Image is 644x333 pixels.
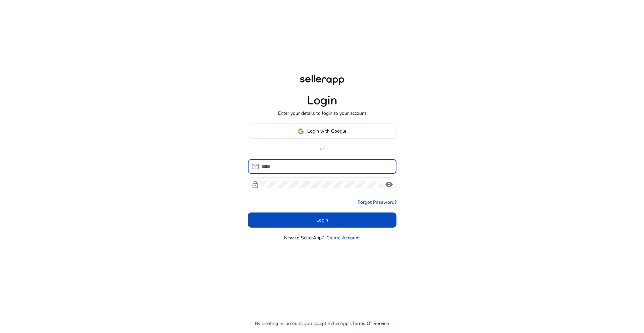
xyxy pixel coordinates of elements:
span: visibility [385,181,393,189]
span: Login [316,217,328,224]
h1: Login [307,93,337,108]
button: Login [248,212,396,228]
span: mail [251,162,259,171]
img: google-logo.svg [298,128,304,134]
a: Terms Of Service [352,320,389,327]
p: Enter your details to login to your account [278,110,366,117]
a: Forgot Password? [358,199,396,206]
p: or [248,145,396,152]
a: Create Account [326,234,360,241]
p: New to SellerApp? [284,234,324,241]
span: lock [251,181,259,189]
span: Login with Google [307,128,346,135]
button: Login with Google [248,124,396,139]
